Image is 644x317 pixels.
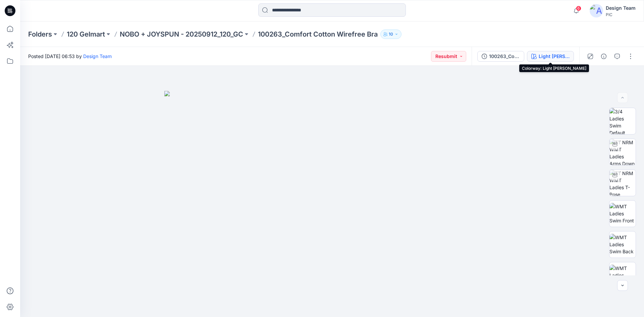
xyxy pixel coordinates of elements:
[380,30,401,39] button: 10
[389,31,393,38] p: 10
[258,30,378,39] p: 100263_Comfort Cotton Wirefree Bra
[609,234,636,255] img: WMT Ladies Swim Back
[609,108,636,134] img: 3/4 Ladies Swim Default
[28,53,112,60] span: Posted [DATE] 06:53 by
[28,30,52,39] a: Folders
[609,265,636,286] img: WMT Ladies Swim Left
[527,51,574,62] button: Light [PERSON_NAME]
[606,4,636,12] div: Design Team
[576,6,581,11] span: 6
[606,12,636,17] div: PIC
[609,170,636,196] img: TT NRM WMT Ladies T-Pose
[609,139,636,165] img: TT NRM WMT Ladies Arms Down
[590,4,603,17] img: avatar
[120,30,243,39] a: NOBO + JOYSPUN - 20250912_120_GC
[598,51,609,62] button: Details
[477,51,524,62] button: 100263_Comfort Cotton Wirefree Bra
[539,53,570,60] div: Light Grey Heather
[67,30,105,39] a: 120 Gelmart
[489,53,520,60] div: 100263_Comfort Cotton Wirefree Bra
[83,53,112,59] a: Design Team
[609,203,636,224] img: WMT Ladies Swim Front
